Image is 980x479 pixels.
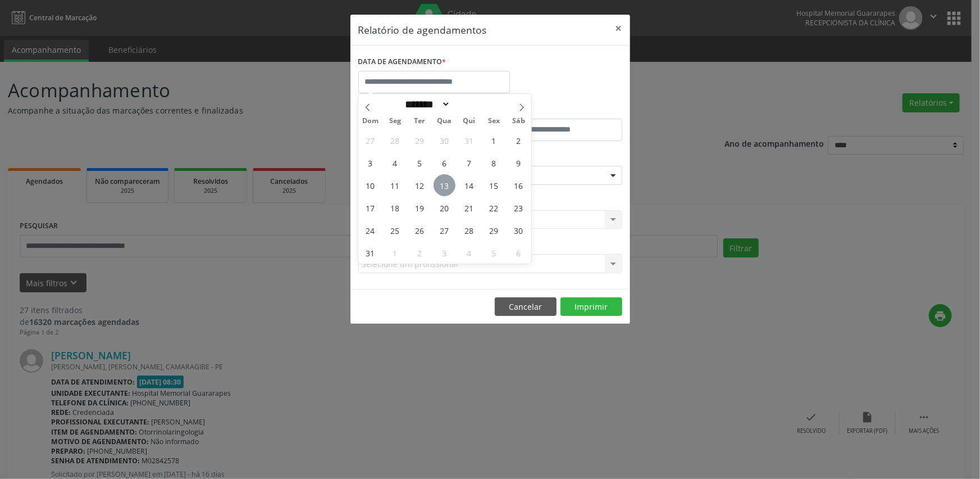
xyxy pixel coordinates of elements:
span: Agosto 9, 2025 [508,152,530,174]
span: Julho 30, 2025 [434,129,455,151]
span: Agosto 6, 2025 [434,152,455,174]
span: Dom [358,118,383,125]
span: Agosto 13, 2025 [434,174,455,196]
span: Agosto 29, 2025 [483,219,505,241]
span: Agosto 11, 2025 [384,174,406,196]
span: Qui [457,118,482,125]
span: Agosto 24, 2025 [359,219,381,241]
span: Agosto 15, 2025 [483,174,505,196]
span: Agosto 7, 2025 [458,152,480,174]
span: Julho 27, 2025 [359,129,381,151]
h5: Relatório de agendamentos [358,22,487,37]
span: Agosto 2, 2025 [508,129,530,151]
span: Setembro 4, 2025 [458,242,480,264]
span: Agosto 25, 2025 [384,219,406,241]
select: Month [402,98,451,110]
span: Agosto 20, 2025 [434,197,455,219]
span: Seg [383,118,408,125]
span: Sáb [507,118,531,125]
span: Agosto 17, 2025 [359,197,381,219]
span: Qua [432,118,457,125]
span: Sex [482,118,507,125]
span: Julho 31, 2025 [458,129,480,151]
span: Setembro 6, 2025 [508,242,530,264]
button: Cancelar [495,297,557,317]
span: Agosto 31, 2025 [359,242,381,264]
span: Agosto 30, 2025 [508,219,530,241]
span: Setembro 5, 2025 [483,242,505,264]
span: Agosto 27, 2025 [434,219,455,241]
span: Agosto 22, 2025 [483,197,505,219]
span: Agosto 5, 2025 [409,152,431,174]
span: Agosto 12, 2025 [409,174,431,196]
span: Agosto 21, 2025 [458,197,480,219]
span: Agosto 16, 2025 [508,174,530,196]
span: Agosto 26, 2025 [409,219,431,241]
button: Imprimir [560,297,622,317]
span: Julho 29, 2025 [409,129,431,151]
label: ATÉ [493,101,622,119]
span: Setembro 2, 2025 [409,242,431,264]
label: DATA DE AGENDAMENTO [358,53,446,71]
span: Agosto 18, 2025 [384,197,406,219]
button: Close [608,15,630,42]
span: Agosto 28, 2025 [458,219,480,241]
span: Agosto 3, 2025 [359,152,381,174]
span: Agosto 23, 2025 [508,197,530,219]
span: Julho 28, 2025 [384,129,406,151]
span: Agosto 14, 2025 [458,174,480,196]
span: Setembro 1, 2025 [384,242,406,264]
span: Agosto 4, 2025 [384,152,406,174]
span: Setembro 3, 2025 [434,242,455,264]
span: Ter [408,118,432,125]
input: Year [450,98,487,110]
span: Agosto 19, 2025 [409,197,431,219]
span: Agosto 10, 2025 [359,174,381,196]
span: Agosto 1, 2025 [483,129,505,151]
span: Agosto 8, 2025 [483,152,505,174]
